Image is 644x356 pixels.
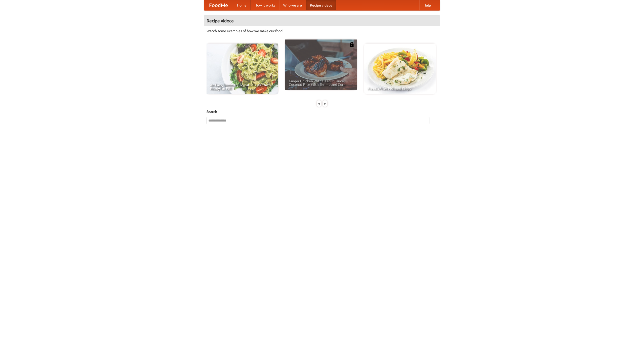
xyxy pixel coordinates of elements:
[207,44,278,94] a: An Easy, Summery Tomato Pasta That's Ready for Fall
[279,0,306,10] a: Who we are
[323,100,327,107] div: »
[349,42,354,47] img: 483408.png
[419,0,435,10] a: Help
[251,0,279,10] a: How it works
[317,100,321,107] div: «
[233,0,251,10] a: Home
[364,44,436,94] a: French Fries Fish and Chips
[204,16,440,26] h4: Recipe videos
[207,28,437,33] p: Watch some examples of how we make our food!
[207,109,437,114] h5: Search
[306,0,336,10] a: Recipe videos
[210,83,274,90] span: An Easy, Summery Tomato Pasta That's Ready for Fall
[368,87,432,90] span: French Fries Fish and Chips
[204,0,233,10] a: FoodMe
